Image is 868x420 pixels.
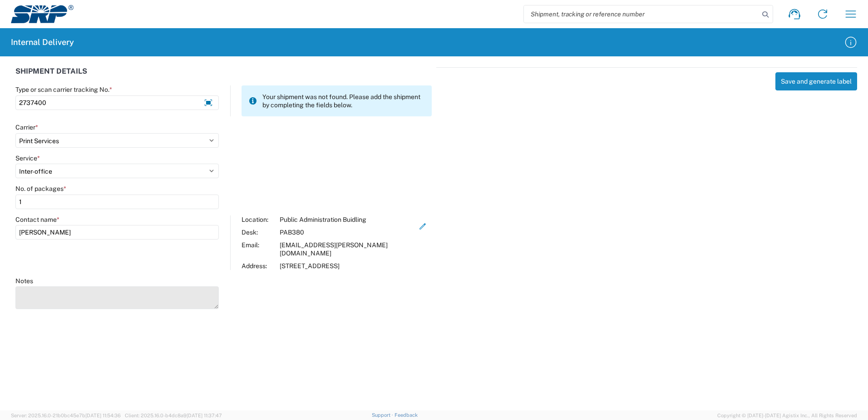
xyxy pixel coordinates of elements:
[242,228,275,236] div: Desk:
[280,215,414,224] div: Public Administration Buidling
[242,215,275,224] div: Location:
[11,5,74,23] img: srp
[280,241,414,257] div: [EMAIL_ADDRESS][PERSON_NAME][DOMAIN_NAME]
[187,413,222,418] span: [DATE] 11:37:47
[15,215,59,224] label: Contact name
[15,185,66,193] label: No. of packages
[125,413,222,418] span: Client: 2025.16.0-b4dc8a9
[280,228,414,236] div: PAB380
[15,154,40,162] label: Service
[15,85,112,94] label: Type or scan carrier tracking No.
[775,72,857,90] button: Save and generate label
[11,37,74,48] h2: Internal Delivery
[15,277,33,285] label: Notes
[372,412,395,418] a: Support
[262,93,424,109] span: Your shipment was not found. Please add the shipment by completing the fields below.
[85,413,121,418] span: [DATE] 11:54:36
[717,411,857,420] span: Copyright © [DATE]-[DATE] Agistix Inc., All Rights Reserved
[280,262,414,270] div: [STREET_ADDRESS]
[242,241,275,257] div: Email:
[395,412,418,418] a: Feedback
[242,262,275,270] div: Address:
[15,123,38,131] label: Carrier
[15,67,432,85] div: SHIPMENT DETAILS
[11,413,121,418] span: Server: 2025.16.0-21b0bc45e7b
[524,5,759,23] input: Shipment, tracking or reference number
